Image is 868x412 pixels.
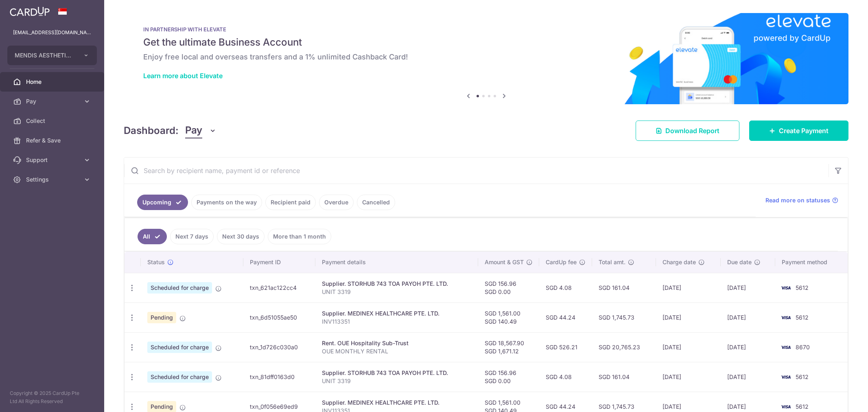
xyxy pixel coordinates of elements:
span: Pending [147,312,176,323]
p: OUE MONTHLY RENTAL [322,347,472,355]
td: txn_621ac122cc4 [243,273,315,302]
th: Payment ID [243,252,315,273]
span: Status [147,258,165,266]
span: Read more on statuses [765,196,830,204]
a: Learn more about Elevate [143,72,223,80]
a: Recipient paid [265,195,316,210]
span: Amount & GST [485,258,524,266]
span: CardUp fee [546,258,577,266]
a: Next 30 days [217,229,265,244]
button: MENDIS AESTHETICS PTE. LTD. [7,46,97,65]
span: Refer & Save [26,136,80,145]
a: More than 1 month [268,229,331,244]
p: INV113351 [322,318,472,326]
td: txn_81dff0163d0 [243,362,315,392]
span: Scheduled for charge [147,282,212,294]
a: Payments on the way [191,195,262,210]
img: Bank Card [778,372,794,382]
h5: Get the ultimate Business Account [143,36,829,49]
td: [DATE] [656,273,721,302]
td: SGD 156.96 SGD 0.00 [478,362,539,392]
span: Support [26,156,80,164]
a: Read more on statuses [765,196,838,204]
td: SGD 44.24 [539,302,592,332]
td: [DATE] [656,362,721,392]
div: Rent. OUE Hospitality Sub-Trust [322,339,472,347]
div: Supplier. MEDINEX HEALTHCARE PTE. LTD. [322,309,472,318]
a: Download Report [636,121,739,141]
span: Scheduled for charge [147,371,212,383]
td: [DATE] [721,362,775,392]
span: Total amt. [599,258,625,266]
iframe: Opens a widget where you can find more information [816,388,860,408]
td: SGD 4.08 [539,362,592,392]
td: SGD 526.21 [539,332,592,362]
a: All [138,229,167,244]
img: Bank Card [778,283,794,293]
span: 8670 [796,344,810,351]
td: [DATE] [721,273,775,302]
td: [DATE] [656,332,721,362]
span: MENDIS AESTHETICS PTE. LTD. [15,51,75,59]
img: Bank Card [778,313,794,322]
img: Renovation banner [124,13,848,104]
span: Charge date [662,258,696,266]
td: SGD 161.04 [592,273,656,302]
td: SGD 1,745.73 [592,302,656,332]
td: SGD 161.04 [592,362,656,392]
td: [DATE] [721,332,775,362]
div: Supplier. MEDINEX HEALTHCARE PTE. LTD. [322,399,472,407]
p: UNIT 3319 [322,377,472,385]
a: Create Payment [749,121,848,141]
div: Supplier. STORHUB 743 TOA PAYOH PTE. LTD. [322,369,472,377]
td: txn_6d51055ae50 [243,302,315,332]
span: Pay [26,97,80,105]
span: Home [26,78,80,86]
p: IN PARTNERSHIP WITH ELEVATE [143,26,829,33]
a: Cancelled [357,195,395,210]
h4: Dashboard: [124,123,179,138]
td: txn_1d726c030a0 [243,332,315,362]
span: 5612 [796,314,809,321]
h6: Enjoy free local and overseas transfers and a 1% unlimited Cashback Card! [143,52,829,62]
td: SGD 20,765.23 [592,332,656,362]
input: Search by recipient name, payment id or reference [124,158,829,184]
button: Pay [185,123,216,138]
td: SGD 4.08 [539,273,592,302]
img: Bank Card [778,342,794,352]
td: SGD 18,567.90 SGD 1,671.12 [478,332,539,362]
a: Next 7 days [170,229,214,244]
span: 5612 [796,373,809,380]
span: Settings [26,175,80,184]
img: Bank Card [778,402,794,412]
p: UNIT 3319 [322,288,472,296]
span: Create Payment [779,126,829,136]
th: Payment method [775,252,848,273]
td: SGD 156.96 SGD 0.00 [478,273,539,302]
td: [DATE] [656,302,721,332]
a: Overdue [319,195,354,210]
span: Pay [185,123,202,138]
span: 5612 [796,284,809,291]
span: 5612 [796,403,809,410]
img: CardUp [10,7,50,16]
span: Collect [26,117,80,125]
td: SGD 1,561.00 SGD 140.49 [478,302,539,332]
td: [DATE] [721,302,775,332]
th: Payment details [315,252,479,273]
a: Upcoming [137,195,188,210]
div: Supplier. STORHUB 743 TOA PAYOH PTE. LTD. [322,280,472,288]
p: [EMAIL_ADDRESS][DOMAIN_NAME] [13,28,91,37]
span: Download Report [665,126,719,136]
span: Due date [727,258,752,266]
span: Scheduled for charge [147,342,212,353]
